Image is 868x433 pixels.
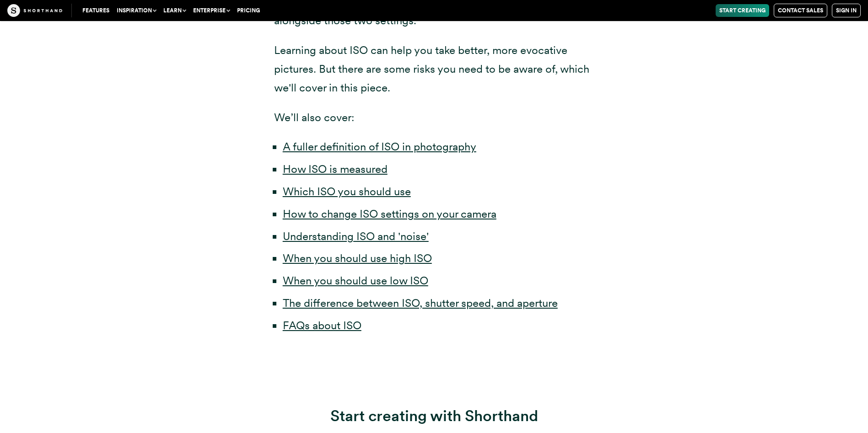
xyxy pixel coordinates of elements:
a: How to change ISO settings on your camera [283,207,496,220]
button: Enterprise [189,4,233,17]
a: When you should use high ISO [283,251,432,265]
a: Features [79,4,113,17]
a: Pricing [233,4,264,17]
a: The difference between ISO, shutter speed, and aperture [283,296,558,310]
a: Understanding ISO and 'noise' [283,230,429,243]
a: Start Creating [716,4,769,17]
a: A fuller definition of ISO in photography [283,140,476,153]
a: FAQs about ISO [283,319,361,332]
a: Which ISO you should use [283,185,411,198]
a: Contact Sales [774,4,827,17]
button: Learn [160,4,189,17]
a: How ISO is measured [283,162,388,176]
button: Inspiration [113,4,160,17]
img: The Craft [7,4,62,17]
p: Learning about ISO can help you take better, more evocative pictures. But there are some risks yo... [274,41,594,97]
h3: Start creating with Shorthand [274,406,594,425]
p: We’ll also cover: [274,108,594,127]
a: Sign in [832,4,861,17]
a: When you should use low ISO [283,274,428,287]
